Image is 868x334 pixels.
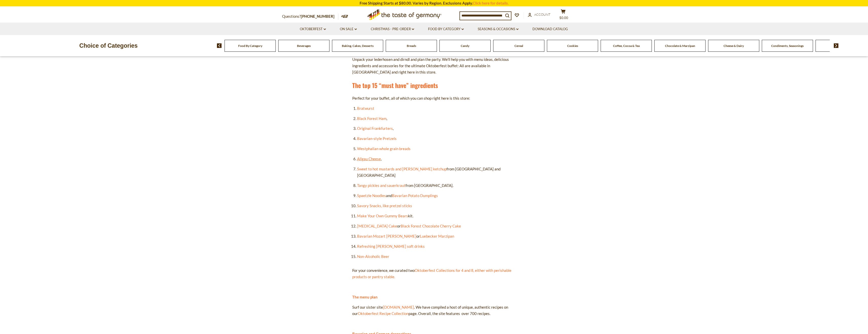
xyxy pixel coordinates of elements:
[461,44,469,48] a: Candy
[534,12,550,16] span: Account
[357,214,408,218] a: Make Your Own Gummy Bears
[357,192,516,199] li: and
[613,44,640,48] a: Coffee, Cocoa & Tea
[357,115,516,122] li: ,
[357,224,397,228] a: [MEDICAL_DATA] Cake
[357,203,412,208] a: Savory Snacks, like pretzel sticks
[352,56,516,75] p: Unpack your lederhosen and dirndl and plan the party. We’ll help you with menu ideas, delicious i...
[352,295,378,299] a: The menu plan
[357,156,516,162] li: ,
[352,304,516,317] p: Surf our sister site . We have compiled a host of unique, authentic recipes on our page. Overall,...
[357,183,405,188] a: Tangy pickles and sauerkraut
[357,213,516,219] li: kit.
[392,193,438,198] a: Bavarian Potato Dumplings
[357,182,516,189] li: from [GEOGRAPHIC_DATA].
[559,16,568,20] span: $0.00
[357,166,516,179] li: from [GEOGRAPHIC_DATA] and [GEOGRAPHIC_DATA]
[358,311,409,316] a: Oktoberfest Recipe Collection
[724,44,744,48] a: Cheese & Dairy
[473,1,509,5] a: Click here for details.
[300,26,326,32] a: Oktoberfest
[357,223,516,229] li: or
[771,44,804,48] a: Condiments, Seasonings
[532,26,568,32] a: Download Catalog
[567,44,578,48] a: Cookies
[357,106,374,111] a: Bratwurst
[420,234,454,238] a: Luebecker Marzipan
[352,267,516,280] p: For your convenience, we curated two
[357,126,393,131] a: Original Frankfurters
[556,9,571,22] button: $0.00
[357,136,397,141] a: Bavarian-style Pretzels
[528,12,550,17] a: Account
[297,44,311,48] a: Beverages
[238,44,262,48] a: Food By Category
[357,193,386,198] a: Spaetzle Noodles
[407,44,416,48] a: Breads
[428,26,464,32] a: Food By Category
[342,44,374,48] a: Baking, Cakes, Desserts
[357,244,425,249] a: Refreshing [PERSON_NAME] soft drinks
[383,305,414,309] a: [DOMAIN_NAME]
[352,268,511,279] a: Oktoberfest Collections for 4 and 8, either with perishable products or pantry stable.
[357,167,447,171] a: Sweet to hot mustards and [PERSON_NAME] ketchup
[352,95,516,101] p: Perfect for your buffet, all of which you can shop right here is this store:
[478,26,519,32] a: Seasons & Occasions
[357,254,389,259] a: Non-Alcoholic Beer
[357,125,516,132] li: ,
[357,156,381,161] a: Allgau Cheese
[357,116,386,121] a: Black Forest Ham
[834,43,839,48] img: next arrow
[340,26,357,32] a: On Sale
[357,146,411,151] a: Westphalian whole grain breads
[357,234,416,238] a: Bavarian Mozart [PERSON_NAME]
[514,44,523,48] a: Cereal
[352,81,438,90] a: The top 15 “must have” ingredients
[401,224,461,228] a: Black Forest Chocolate Cherry Cake
[371,26,414,32] a: Christmas - PRE-ORDER
[301,14,335,19] a: [PHONE_NUMBER]
[217,43,222,48] img: previous arrow
[357,233,516,239] li: or
[282,13,338,20] p: Questions?
[665,44,695,48] a: Chocolate & Marzipan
